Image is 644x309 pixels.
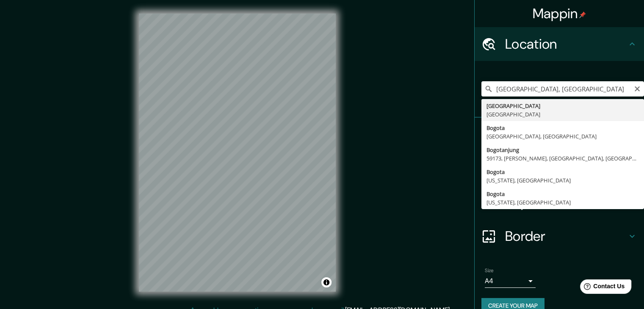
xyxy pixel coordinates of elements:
div: Layout [475,185,644,219]
img: pin-icon.png [579,11,586,18]
iframe: Help widget launcher [569,276,635,300]
div: [GEOGRAPHIC_DATA] [486,110,639,119]
h4: Mappin [533,5,586,22]
h4: Location [505,36,627,52]
div: Bogotanjung [486,146,639,154]
button: Toggle attribution [321,277,332,287]
h4: Border [505,228,627,245]
h4: Layout [505,194,627,211]
div: Pins [475,118,644,152]
div: Border [475,219,644,253]
div: Bogota [486,190,639,198]
button: Clear [634,84,641,92]
div: A4 [485,274,536,288]
div: 59173, [PERSON_NAME], [GEOGRAPHIC_DATA], [GEOGRAPHIC_DATA] [486,154,639,163]
div: [US_STATE], [GEOGRAPHIC_DATA] [486,176,639,185]
div: [GEOGRAPHIC_DATA], [GEOGRAPHIC_DATA] [486,132,639,141]
div: Bogota [486,168,639,176]
div: [US_STATE], [GEOGRAPHIC_DATA] [486,198,639,207]
div: Bogota [486,124,639,132]
div: Location [475,27,644,61]
input: Pick your city or area [481,81,644,97]
div: Style [475,152,644,185]
canvas: Map [139,14,336,292]
div: [GEOGRAPHIC_DATA] [486,102,639,110]
label: Size [485,267,494,274]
